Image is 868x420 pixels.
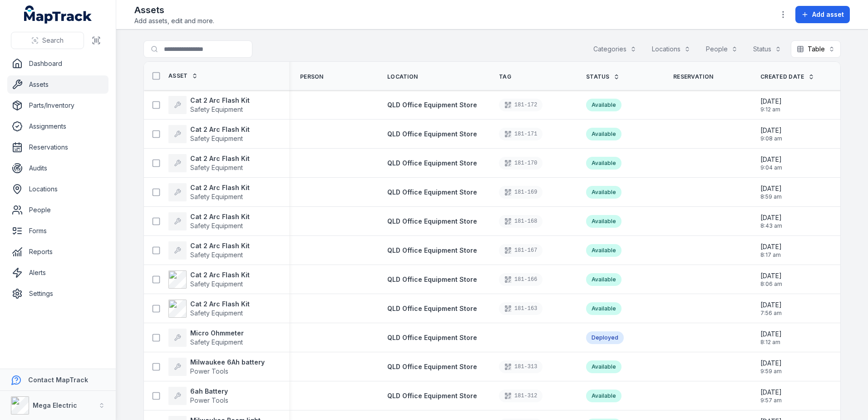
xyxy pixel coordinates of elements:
[7,55,108,73] a: Dashboard
[760,164,782,171] span: 9:04 am
[499,302,542,315] div: 181-163
[499,99,542,111] div: 181-172
[499,244,542,257] div: 181-167
[760,73,814,80] a: Created Date
[168,329,244,347] a: Micro OhmmeterSafety Equipment
[190,222,243,230] span: Safety Equipment
[387,217,477,225] span: QLD Office Equipment Store
[190,154,250,163] strong: Cat 2 Arc Flash Kit
[760,97,782,113] time: 01/10/2025, 9:12:31 am
[586,244,621,257] div: Available
[190,367,228,375] span: Power Tools
[387,304,477,313] a: QLD Office Equipment Store
[760,135,782,142] span: 9:08 am
[190,251,243,259] span: Safety Equipment
[387,100,477,110] a: QLD Office Equipment Store
[499,73,511,80] span: Tag
[168,241,250,260] a: Cat 2 Arc Flash KitSafety Equipment
[387,305,477,312] span: QLD Office Equipment Store
[760,388,782,404] time: 02/09/2025, 9:57:27 am
[760,280,782,288] span: 8:06 am
[760,155,782,171] time: 01/10/2025, 9:04:48 am
[586,186,621,199] div: Available
[760,126,782,142] time: 01/10/2025, 9:08:26 am
[760,213,782,222] span: [DATE]
[499,157,542,170] div: 181-170
[11,32,84,49] button: Search
[760,368,782,375] span: 9:59 am
[168,125,250,143] a: Cat 2 Arc Flash KitSafety Equipment
[586,360,621,373] div: Available
[7,180,108,198] a: Locations
[7,159,108,177] a: Audits
[586,73,620,80] a: Status
[168,387,228,405] a: 6ah BatteryPower Tools
[190,105,243,113] span: Safety Equipment
[760,300,782,310] span: [DATE]
[387,188,477,196] span: QLD Office Equipment Store
[42,36,64,45] span: Search
[387,362,477,371] a: QLD Office Equipment Store
[387,275,477,284] a: QLD Office Equipment Store
[586,99,621,111] div: Available
[646,40,696,58] button: Locations
[190,387,228,396] strong: 6ah Battery
[747,40,787,58] button: Status
[586,390,621,402] div: Available
[190,183,250,192] strong: Cat 2 Arc Flash Kit
[760,359,782,368] span: [DATE]
[760,388,782,397] span: [DATE]
[190,96,250,105] strong: Cat 2 Arc Flash Kit
[190,193,243,200] span: Safety Equipment
[586,273,621,286] div: Available
[760,359,782,375] time: 02/09/2025, 9:59:18 am
[190,338,243,346] span: Safety Equipment
[499,390,542,402] div: 181-312
[168,358,265,376] a: Milwaukee 6Ah batteryPower Tools
[190,270,250,280] strong: Cat 2 Arc Flash Kit
[300,73,324,80] span: Person
[7,96,108,115] a: Parts/Inventory
[28,376,88,384] strong: Contact MapTrack
[7,285,108,303] a: Settings
[760,73,804,80] span: Created Date
[499,128,542,140] div: 181-171
[7,222,108,240] a: Forms
[795,6,850,23] button: Add asset
[168,96,250,114] a: Cat 2 Arc Flash KitSafety Equipment
[760,397,782,404] span: 9:57 am
[760,126,782,135] span: [DATE]
[168,212,250,230] a: Cat 2 Arc Flash KitSafety Equipment
[190,280,243,288] span: Safety Equipment
[586,157,621,170] div: Available
[387,334,477,341] span: QLD Office Equipment Store
[586,128,621,140] div: Available
[387,391,477,400] a: QLD Office Equipment Store
[760,222,782,230] span: 8:43 am
[33,401,77,409] strong: Mega Electric
[387,217,477,226] a: QLD Office Equipment Store
[760,271,782,288] time: 01/10/2025, 8:06:10 am
[760,155,782,164] span: [DATE]
[387,159,477,167] span: QLD Office Equipment Store
[190,309,243,317] span: Safety Equipment
[387,73,418,80] span: Location
[760,300,782,317] time: 01/10/2025, 7:56:35 am
[387,159,477,168] a: QLD Office Equipment Store
[7,138,108,156] a: Reservations
[387,392,477,400] span: QLD Office Equipment Store
[168,183,250,201] a: Cat 2 Arc Flash KitSafety Equipment
[760,330,782,339] span: [DATE]
[791,40,841,58] button: Table
[587,40,642,58] button: Categories
[499,360,542,373] div: 181-313
[499,186,542,199] div: 181-169
[760,184,782,200] time: 01/10/2025, 8:59:06 am
[24,5,92,24] a: MapTrack
[168,72,198,80] a: Asset
[387,101,477,109] span: QLD Office Equipment Store
[760,271,782,280] span: [DATE]
[387,363,477,370] span: QLD Office Equipment Store
[7,201,108,219] a: People
[190,300,250,309] strong: Cat 2 Arc Flash Kit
